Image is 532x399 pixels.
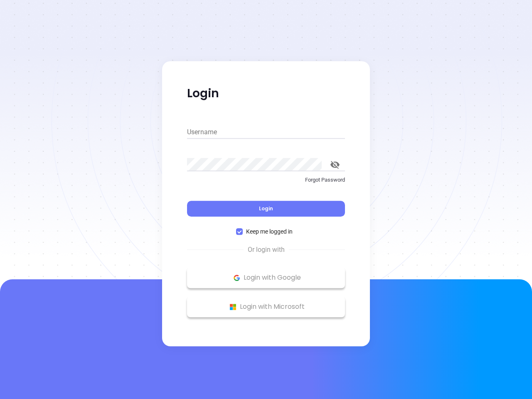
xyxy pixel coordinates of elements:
p: Login with Microsoft [191,300,341,313]
p: Forgot Password [187,176,345,184]
button: Microsoft Logo Login with Microsoft [187,296,345,317]
span: Login [259,205,273,212]
button: toggle password visibility [325,155,345,175]
p: Login with Google [191,271,341,284]
span: Or login with [244,245,289,255]
img: Google Logo [232,273,242,283]
img: Microsoft Logo [228,302,238,312]
button: Login [187,201,345,217]
span: Keep me logged in [243,227,296,236]
a: Forgot Password [187,176,345,191]
button: Google Logo Login with Google [187,267,345,288]
p: Login [187,86,345,101]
